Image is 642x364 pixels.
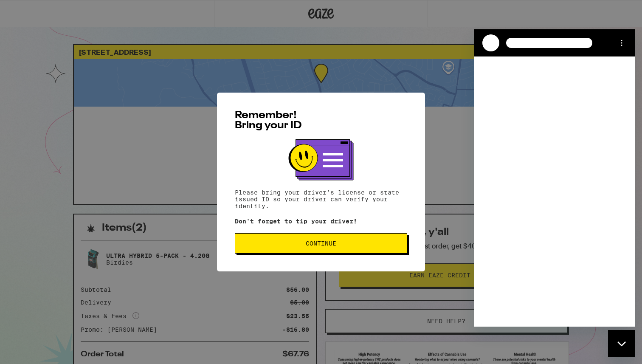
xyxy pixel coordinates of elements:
[474,29,635,327] iframe: Messaging window
[306,240,336,246] span: Continue
[235,218,407,225] p: Don't forget to tip your driver!
[235,233,407,254] button: Continue
[608,330,635,357] iframe: Button to launch messaging window, conversation in progress
[235,110,302,131] span: Remember! Bring your ID
[235,189,407,209] p: Please bring your driver's license or state issued ID so your driver can verify your identity.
